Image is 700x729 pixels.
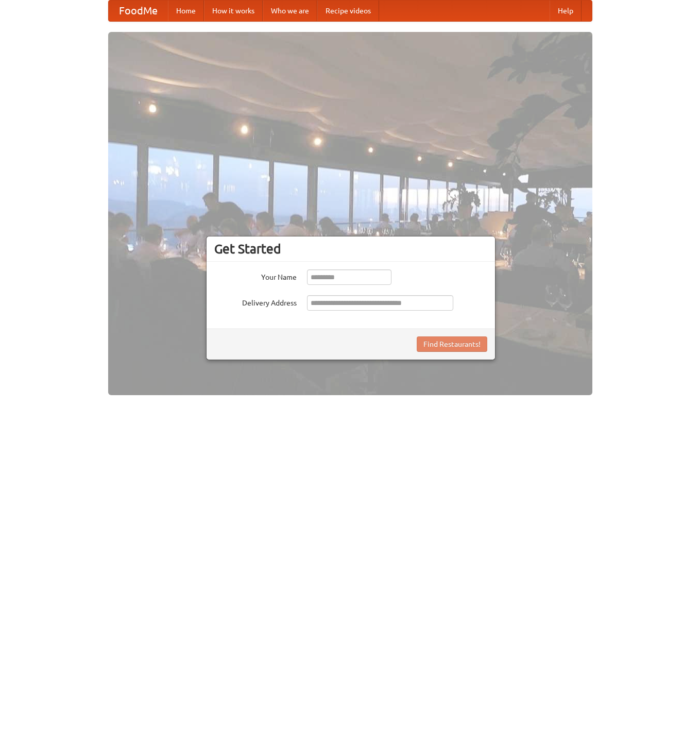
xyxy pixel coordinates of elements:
[263,1,317,21] a: Who we are
[168,1,204,21] a: Home
[204,1,263,21] a: How it works
[550,1,582,21] a: Help
[417,336,487,352] button: Find Restaurants!
[214,295,297,308] label: Delivery Address
[317,1,379,21] a: Recipe videos
[214,269,297,282] label: Your Name
[214,241,487,257] h3: Get Started
[109,1,168,21] a: FoodMe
